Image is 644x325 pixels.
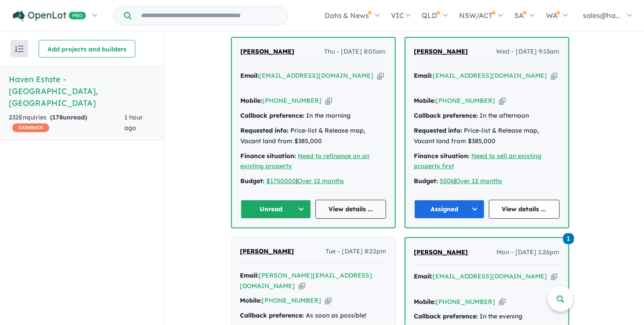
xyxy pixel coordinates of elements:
button: Copy [551,71,557,80]
span: [PERSON_NAME] [241,47,295,55]
strong: Mobile: [414,298,436,306]
a: Over 12 months [456,177,503,185]
a: View details ... [489,200,560,219]
button: Copy [499,297,506,307]
button: Copy [299,282,305,291]
a: Need to refinance on an existing property [241,152,370,170]
div: As soon as possible! [240,311,387,321]
strong: Mobile: [414,97,436,105]
a: View details ... [315,200,386,219]
a: [EMAIL_ADDRESS][DOMAIN_NAME] [433,272,547,280]
button: Copy [499,96,506,105]
span: Wed - [DATE] 9:13am [496,47,560,57]
span: sales@ha... [583,11,621,20]
button: Assigned [414,200,485,219]
a: [PERSON_NAME] [414,247,468,258]
strong: Email: [414,272,433,280]
button: Copy [551,272,557,281]
a: Over 12 months [298,177,344,185]
div: In the morning [241,111,386,121]
a: [PHONE_NUMBER] [436,97,496,105]
strong: Callback preference: [241,112,305,119]
button: Unread [241,200,311,219]
strong: Mobile: [241,97,263,105]
button: Copy [326,96,332,105]
div: | [414,176,560,187]
span: CASHBACK [12,123,49,132]
div: In the afternoon [414,111,560,121]
a: [PERSON_NAME][EMAIL_ADDRESS][DOMAIN_NAME] [240,271,373,290]
img: Openlot PRO Logo White [13,11,86,22]
button: Copy [325,296,332,305]
a: [PERSON_NAME] [241,47,295,57]
button: Copy [377,71,384,80]
span: 1 hour ago [124,113,143,132]
span: 178 [52,113,63,121]
a: Need to sell an existing property first [414,152,542,170]
strong: Email: [241,72,260,79]
a: [PERSON_NAME] [240,246,294,257]
strong: Finance situation: [414,152,470,160]
div: | [241,176,386,187]
a: $1750000 [267,177,297,185]
strong: Budget: [241,177,265,185]
button: Add projects and builders [39,40,135,58]
span: [PERSON_NAME] [414,248,468,256]
span: [PERSON_NAME] [240,247,294,255]
a: 550k [440,177,455,185]
a: [PHONE_NUMBER] [263,97,322,105]
strong: ( unread) [50,113,87,121]
a: [PHONE_NUMBER] [436,298,496,306]
strong: Email: [414,72,433,79]
div: 232 Enquir ies [9,112,124,134]
strong: Budget: [414,177,438,185]
strong: Finance situation: [241,152,297,160]
img: sort.svg [15,46,24,52]
strong: Callback preference: [240,311,304,319]
div: Price-list & Release map, Vacant land from $385,000 [414,126,560,147]
strong: Callback preference: [414,112,478,119]
span: Mon - [DATE] 1:26pm [497,247,560,258]
a: [PERSON_NAME] [414,47,468,57]
span: 1 [563,233,574,244]
a: [EMAIL_ADDRESS][DOMAIN_NAME] [433,72,547,79]
strong: Mobile: [240,296,262,304]
span: Thu - [DATE] 8:05am [325,47,386,57]
input: Try estate name, suburb, builder or developer [133,6,286,25]
strong: Requested info: [241,126,289,134]
strong: Requested info: [414,126,463,134]
strong: Callback preference: [414,312,478,320]
a: 1 [563,232,574,244]
span: Tue - [DATE] 8:22pm [326,246,387,257]
div: In the evening [414,311,560,322]
a: [EMAIL_ADDRESS][DOMAIN_NAME] [260,72,374,79]
h5: Haven Estate - [GEOGRAPHIC_DATA] , [GEOGRAPHIC_DATA] [9,73,156,109]
a: [PHONE_NUMBER] [262,296,322,304]
strong: Email: [240,271,259,279]
span: [PERSON_NAME] [414,47,468,55]
div: Price-list & Release map, Vacant land from $385,000 [241,126,386,147]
